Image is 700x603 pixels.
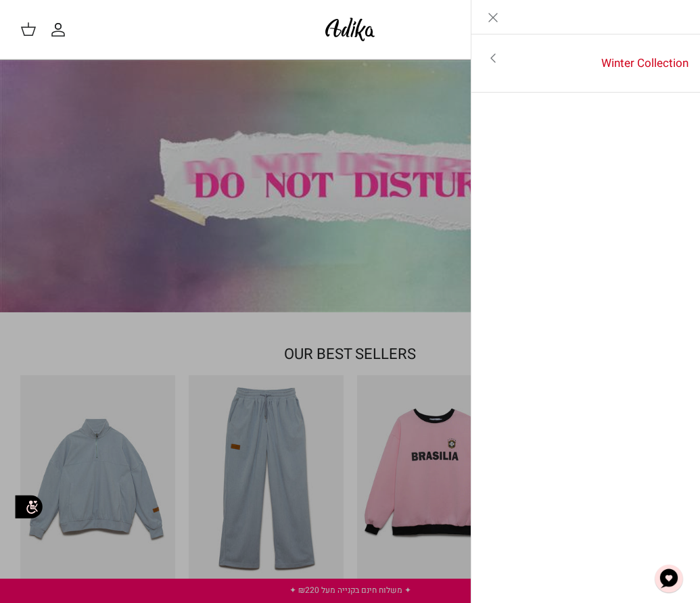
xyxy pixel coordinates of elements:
[10,488,47,525] img: accessibility_icon02.svg
[321,14,379,45] img: Adika IL
[649,558,689,599] button: צ'אט
[50,22,72,38] a: החשבון שלי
